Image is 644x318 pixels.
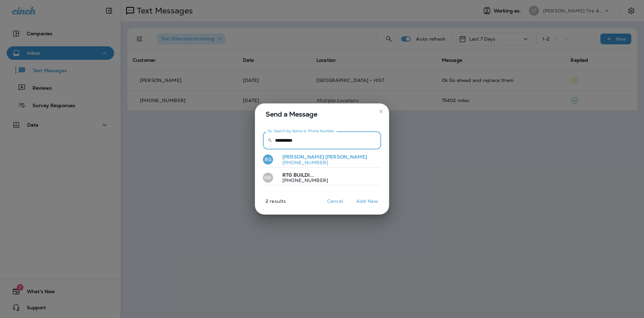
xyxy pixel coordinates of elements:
p: 2 results [252,198,286,209]
span: Send a Message [266,109,381,120]
label: To: Search by Name or Phone Number [268,129,334,134]
span: [PERSON_NAME] [325,154,367,160]
span: [PERSON_NAME] [282,154,324,160]
button: RG[PERSON_NAME] [PERSON_NAME][PHONE_NUMBER] [263,152,381,168]
button: Cancel [322,196,347,207]
p: [PHONE_NUMBER] [277,178,328,183]
button: NR RTG BUILDI...[PHONE_NUMBER] [263,170,381,186]
div: RG [263,154,273,165]
span: RTG BUILDI... [282,172,314,178]
button: Add New [353,196,381,207]
div: NR [263,173,273,183]
p: [PHONE_NUMBER] [277,160,367,165]
button: close [376,106,386,117]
